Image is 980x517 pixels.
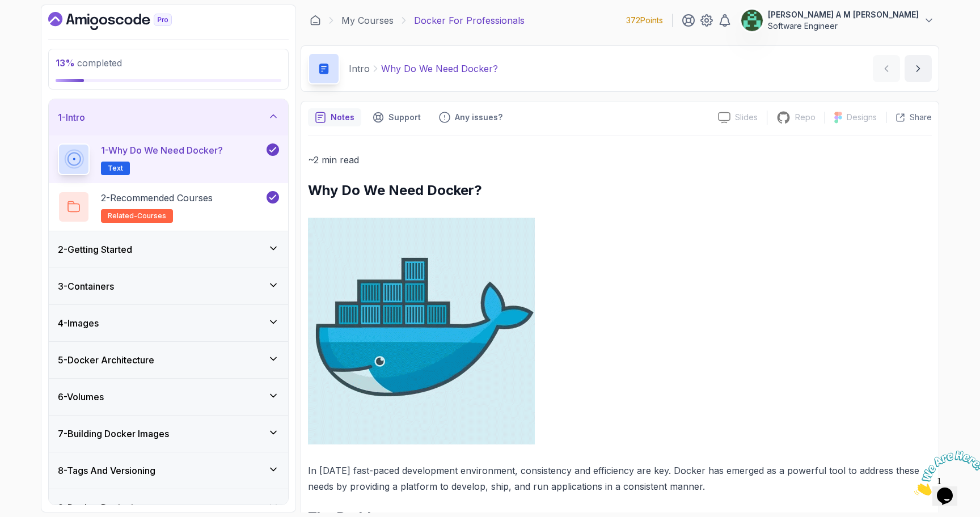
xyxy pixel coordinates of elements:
button: 1-Intro [49,99,288,135]
h2: Why Do We Need Docker? [308,181,932,200]
h3: 7 - Building Docker Images [58,427,169,440]
img: Chat attention grabber [5,5,75,49]
span: Text [108,164,123,173]
p: 372 Points [626,15,663,26]
p: In [DATE] fast-paced development environment, consistency and efficiency are key. Docker has emer... [308,463,932,494]
button: notes button [308,108,361,126]
span: 13 % [56,57,75,69]
iframe: chat widget [910,446,980,500]
h3: 4 - Images [58,316,99,330]
a: Dashboard [48,12,198,30]
button: 2-Getting Started [49,231,288,268]
p: ~2 min read [308,152,932,168]
p: 2 - Recommended Courses [101,191,213,205]
p: Why Do We Need Docker? [381,62,498,75]
h3: 8 - Tags And Versioning [58,464,155,477]
p: Repo [795,112,816,123]
span: 1 [5,5,9,14]
p: Share [910,112,932,123]
h3: 2 - Getting Started [58,243,132,256]
p: 1 - Why Do We Need Docker? [101,143,223,157]
p: Slides [735,112,758,123]
p: Any issues? [455,112,502,123]
button: 2-Recommended Coursesrelated-courses [58,191,279,223]
h3: 9 - Docker Registries [58,501,143,514]
button: 7-Building Docker Images [49,416,288,452]
button: 5-Docker Architecture [49,342,288,378]
button: 8-Tags And Versioning [49,452,288,489]
p: Designs [847,112,877,123]
h3: 6 - Volumes [58,390,104,404]
img: Docker logo [308,218,535,444]
h3: 5 - Docker Architecture [58,353,154,367]
button: Support button [366,108,428,126]
button: next content [905,55,932,82]
button: 1-Why Do We Need Docker?Text [58,143,279,175]
button: 4-Images [49,305,288,341]
p: Docker For Professionals [414,14,525,27]
p: Notes [331,112,354,123]
p: Software Engineer [768,20,919,32]
p: Support [388,112,421,123]
button: 3-Containers [49,268,288,304]
p: Intro [349,62,370,75]
img: user profile image [741,10,763,31]
a: My Courses [341,14,394,27]
h3: 3 - Containers [58,279,114,293]
span: completed [56,57,122,69]
h3: 1 - Intro [58,111,85,124]
button: previous content [873,55,900,82]
button: user profile image[PERSON_NAME] A M [PERSON_NAME]Software Engineer [741,9,935,32]
button: Share [886,112,932,123]
p: [PERSON_NAME] A M [PERSON_NAME] [768,9,919,20]
button: 6-Volumes [49,379,288,415]
a: Dashboard [310,15,321,26]
span: related-courses [108,211,166,221]
button: Feedback button [432,108,509,126]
